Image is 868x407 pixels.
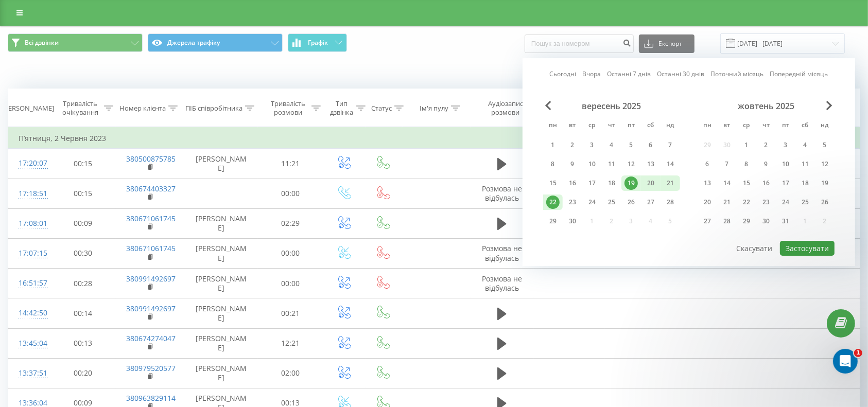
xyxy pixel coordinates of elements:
[184,328,258,358] td: [PERSON_NAME]
[798,176,812,190] div: 18
[563,194,582,210] div: вт 23 вер 2025 р.
[798,157,812,171] div: 11
[566,176,579,190] div: 16
[720,215,734,228] div: 28
[818,196,831,209] div: 26
[19,363,40,383] div: 13:37:51
[740,157,753,171] div: 8
[780,241,835,256] button: Застосувати
[756,137,776,153] div: чт 2 жовт 2025 р.
[759,196,773,209] div: 23
[258,269,324,298] td: 00:00
[818,176,831,190] div: 19
[756,214,776,229] div: чт 30 жовт 2025 р.
[701,196,714,209] div: 20
[482,184,522,203] span: Розмова не відбулась
[50,238,116,268] td: 00:30
[795,175,815,191] div: сб 18 жовт 2025 р.
[563,156,582,172] div: вт 9 вер 2025 р.
[126,363,176,373] a: 380979520577
[582,137,602,153] div: ср 3 вер 2025 р.
[258,328,324,358] td: 12:21
[543,194,563,210] div: пн 22 вер 2025 р.
[661,194,680,210] div: нд 28 вер 2025 р.
[664,196,677,209] div: 28
[818,157,831,171] div: 12
[700,118,715,134] abbr: понеділок
[258,238,324,268] td: 00:00
[19,214,40,234] div: 17:08:01
[583,69,601,79] a: Вчора
[657,69,705,79] a: Останні 30 днів
[740,138,753,152] div: 1
[126,274,176,284] a: 380991492697
[644,196,657,209] div: 27
[737,175,756,191] div: ср 15 жовт 2025 р.
[758,118,774,134] abbr: четвер
[566,215,579,228] div: 30
[371,104,392,113] div: Статус
[798,138,812,152] div: 4
[641,137,661,153] div: сб 6 вер 2025 р.
[779,215,792,228] div: 31
[546,157,560,171] div: 8
[566,138,579,152] div: 2
[126,243,176,253] a: 380671061745
[776,137,795,153] div: пт 3 жовт 2025 р.
[50,298,116,328] td: 00:14
[546,215,560,228] div: 29
[795,194,815,210] div: сб 25 жовт 2025 р.
[585,196,599,209] div: 24
[59,99,101,117] div: Тривалість очікування
[737,214,756,229] div: ср 29 жовт 2025 р.
[817,118,832,134] abbr: неділя
[126,304,176,313] a: 380991492697
[566,157,579,171] div: 9
[756,175,776,191] div: чт 16 жовт 2025 р.
[288,33,347,52] button: Графік
[8,33,143,52] button: Всі дзвінки
[19,184,40,204] div: 17:18:51
[815,156,835,172] div: нд 12 жовт 2025 р.
[543,156,563,172] div: пн 8 вер 2025 р.
[815,137,835,153] div: нд 5 жовт 2025 р.
[50,358,116,388] td: 00:20
[624,138,638,152] div: 5
[740,215,753,228] div: 29
[185,104,242,113] div: ПІБ співробітника
[258,208,324,238] td: 02:29
[664,157,677,171] div: 14
[641,175,661,191] div: сб 20 вер 2025 р.
[258,179,324,208] td: 00:00
[664,176,677,190] div: 21
[148,33,283,52] button: Джерела трафіку
[585,176,599,190] div: 17
[701,215,714,228] div: 27
[184,208,258,238] td: [PERSON_NAME]
[719,118,735,134] abbr: вівторок
[308,39,328,46] span: Графік
[525,34,634,53] input: Пошук за номером
[563,175,582,191] div: вт 16 вер 2025 р.
[798,196,812,209] div: 25
[19,333,40,353] div: 13:45:04
[661,175,680,191] div: нд 21 вер 2025 р.
[661,156,680,172] div: нд 14 вер 2025 р.
[641,156,661,172] div: сб 13 вер 2025 р.
[585,157,599,171] div: 10
[759,215,773,228] div: 30
[815,175,835,191] div: нд 19 жовт 2025 р.
[50,179,116,208] td: 00:15
[776,156,795,172] div: пт 10 жовт 2025 р.
[756,156,776,172] div: чт 9 жовт 2025 р.
[737,194,756,210] div: ср 22 жовт 2025 р.
[795,137,815,153] div: сб 4 жовт 2025 р.
[731,241,778,256] button: Скасувати
[739,118,754,134] abbr: середа
[50,149,116,179] td: 00:15
[776,214,795,229] div: пт 31 жовт 2025 р.
[482,274,522,293] span: Розмова не відбулась
[826,101,832,110] span: Next Month
[258,358,324,388] td: 02:00
[543,101,680,111] div: вересень 2025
